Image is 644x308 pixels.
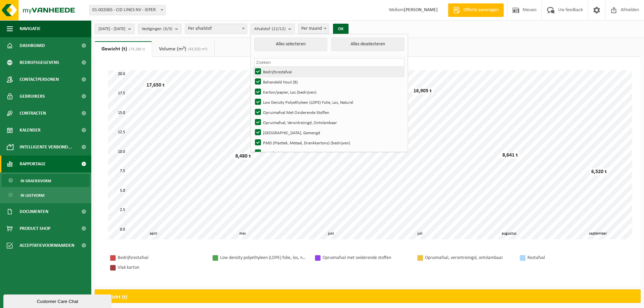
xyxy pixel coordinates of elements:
count: (12/12) [272,27,286,31]
div: Bedrijfsrestafval [118,254,206,262]
button: Alles deselecteren [331,38,404,51]
a: Volume (m³) [152,41,214,57]
span: Navigatie [20,20,41,37]
div: 17,650 t [145,82,166,89]
span: 01-002065 - CID LINES NV - IEPER [89,5,166,15]
label: Opruimafval Met Oxiderende Stoffen [254,107,404,117]
span: (43,920 m³) [186,47,208,51]
h2: Gewicht (t) [95,290,134,305]
span: Rapportage [20,156,46,172]
span: Per afvalstof [185,24,247,33]
span: Offerte aanvragen [462,7,500,14]
div: 8,641 t [501,152,520,159]
span: In lijstvorm [21,189,44,202]
span: Vestigingen [142,24,172,34]
input: Zoeken [254,58,405,67]
div: 16,905 t [412,88,433,94]
span: Intelligente verbond... [20,139,72,156]
a: In grafiekvorm [2,174,90,187]
div: Opruimafval, verontreinigd, ontvlambaar [425,254,513,262]
div: Vlak karton [118,263,206,272]
span: (74,186 t) [127,47,145,51]
span: Per maand [299,24,329,33]
span: Dashboard [20,37,45,54]
button: Alles selecteren [254,38,327,51]
span: Per maand [298,24,329,34]
span: In grafiekvorm [21,174,51,187]
span: [DATE] - [DATE] [98,24,125,34]
label: PMD (Plastiek, Metaal, Drankkartons) (bedrijven) [254,138,404,148]
strong: [PERSON_NAME] [404,7,438,13]
span: Documenten [20,203,48,220]
label: Opruimafval, Verontreinigd, Ontvlambaar [254,117,404,127]
span: Per afvalstof [185,24,247,34]
label: Restafval [254,148,404,158]
span: Product Shop [20,220,50,237]
span: Gebruikers [20,88,45,105]
label: Karton/papier, Los (bedrijven) [254,87,404,97]
span: 01-002065 - CID LINES NV - IEPER [90,5,165,15]
div: Opruimafval met oxiderende stoffen [323,254,410,262]
label: Low Density Polyethyleen (LDPE) Folie, Los, Naturel [254,97,404,107]
span: Acceptatievoorwaarden [20,237,74,254]
span: Contactpersonen [20,71,59,88]
label: [GEOGRAPHIC_DATA], Gemengd [254,127,404,138]
button: Vestigingen(3/3) [138,24,182,34]
div: Restafval [527,254,615,262]
span: Kalender [20,122,41,139]
button: OK [333,24,349,34]
label: Behandeld Hout (B) [254,77,404,87]
a: Offerte aanvragen [448,3,504,17]
div: 8,480 t [234,153,253,160]
span: Contracten [20,105,46,122]
div: 6,520 t [590,168,609,175]
iframe: chat widget [3,293,113,308]
a: In lijstvorm [2,189,90,202]
a: Gewicht (t) [95,41,152,57]
span: Afvalstof [254,24,286,34]
div: Low density polyethyleen (LDPE) folie, los, naturel [220,254,308,262]
button: [DATE] - [DATE] [95,24,135,34]
span: Bedrijfsgegevens [20,54,59,71]
label: Bedrijfsrestafval [254,67,404,77]
count: (3/3) [163,27,172,31]
button: Afvalstof(12/12) [251,24,295,34]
